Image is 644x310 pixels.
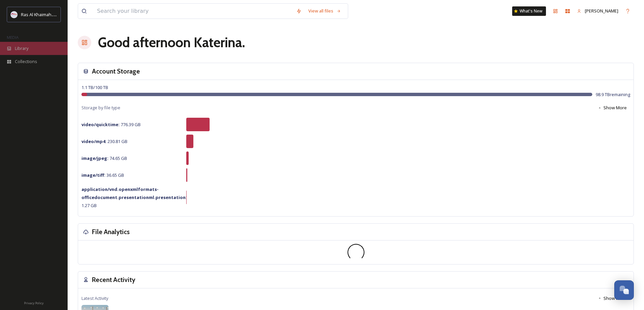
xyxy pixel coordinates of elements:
span: Privacy Policy [24,301,44,305]
span: Library [15,45,28,52]
button: Open Chat [614,280,634,300]
a: What's New [512,6,546,16]
strong: video/mp4 : [81,138,106,144]
span: 1.1 TB / 100 TB [81,84,108,90]
span: 1.27 GB [81,186,187,208]
img: Logo_RAKTDA_RGB-01.png [11,11,18,18]
strong: application/vnd.openxmlformats-officedocument.presentationml.presentation : [81,186,187,200]
input: Search your library [94,4,293,19]
button: Show More [594,101,630,114]
span: 74.65 GB [81,155,127,161]
span: MEDIA [7,35,19,40]
h3: Account Storage [92,66,140,76]
h3: Recent Activity [92,275,135,285]
a: [PERSON_NAME] [574,4,622,18]
h1: Good afternoon Katerina . [98,32,245,53]
span: Ras Al Khaimah Tourism Development Authority [21,11,117,18]
strong: video/quicktime : [81,121,120,128]
button: Show More [594,292,630,305]
a: Privacy Policy [24,299,44,307]
span: 98.9 TB remaining [596,91,630,98]
strong: image/jpeg : [81,155,109,161]
span: 230.81 GB [81,138,127,144]
span: Latest Activity [81,295,108,302]
span: 36.65 GB [81,172,124,178]
a: View all files [305,4,344,18]
h3: File Analytics [92,227,130,237]
span: Collections [15,58,37,65]
span: Storage by file type [81,105,120,111]
span: [PERSON_NAME] [585,8,618,14]
span: 776.39 GB [81,121,141,128]
strong: image/tiff : [81,172,105,178]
